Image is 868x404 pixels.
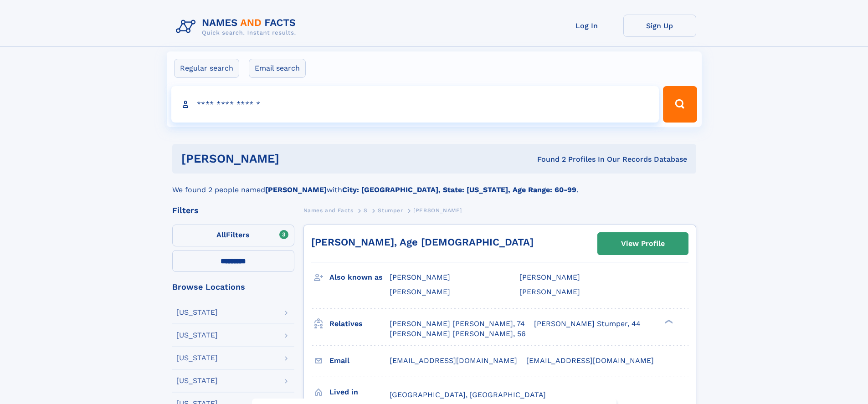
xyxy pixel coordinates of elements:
b: City: [GEOGRAPHIC_DATA], State: [US_STATE], Age Range: 60-99 [342,185,576,194]
div: ❯ [663,318,673,324]
b: [PERSON_NAME] [265,185,327,194]
h3: Also known as [329,270,390,285]
a: View Profile [598,233,688,255]
span: [GEOGRAPHIC_DATA], [GEOGRAPHIC_DATA] [390,390,546,399]
a: Sign Up [623,15,696,37]
div: View Profile [621,233,665,254]
a: S [364,205,368,216]
button: Search Button [663,86,697,123]
div: [US_STATE] [176,377,218,384]
span: [PERSON_NAME] [413,207,462,214]
span: All [216,230,226,239]
a: [PERSON_NAME] [PERSON_NAME], 56 [390,329,526,339]
a: [PERSON_NAME] Stumper, 44 [534,319,641,329]
a: Names and Facts [303,205,354,216]
span: [PERSON_NAME] [390,287,450,296]
div: Filters [172,206,294,215]
div: We found 2 people named with . [172,174,696,195]
span: [EMAIL_ADDRESS][DOMAIN_NAME] [390,356,517,365]
div: Browse Locations [172,283,294,291]
span: [PERSON_NAME] [519,273,580,281]
h3: Lived in [329,384,390,400]
a: [PERSON_NAME] [PERSON_NAME], 74 [390,319,525,329]
div: [US_STATE] [176,309,218,316]
span: S [364,207,368,214]
a: Log In [550,15,623,37]
input: search input [171,86,659,123]
a: Stumper [378,205,403,216]
span: Stumper [378,207,403,214]
span: [PERSON_NAME] [519,287,580,296]
img: Logo Names and Facts [172,15,303,39]
div: Found 2 Profiles In Our Records Database [408,154,687,164]
h3: Email [329,353,390,368]
a: [PERSON_NAME], Age [DEMOGRAPHIC_DATA] [311,236,534,248]
label: Filters [172,225,294,246]
span: [EMAIL_ADDRESS][DOMAIN_NAME] [526,356,654,365]
span: [PERSON_NAME] [390,273,450,281]
label: Regular search [174,59,239,78]
h3: Relatives [329,316,390,332]
h1: [PERSON_NAME] [181,153,408,164]
div: [US_STATE] [176,332,218,339]
label: Email search [249,59,306,78]
div: [US_STATE] [176,354,218,362]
